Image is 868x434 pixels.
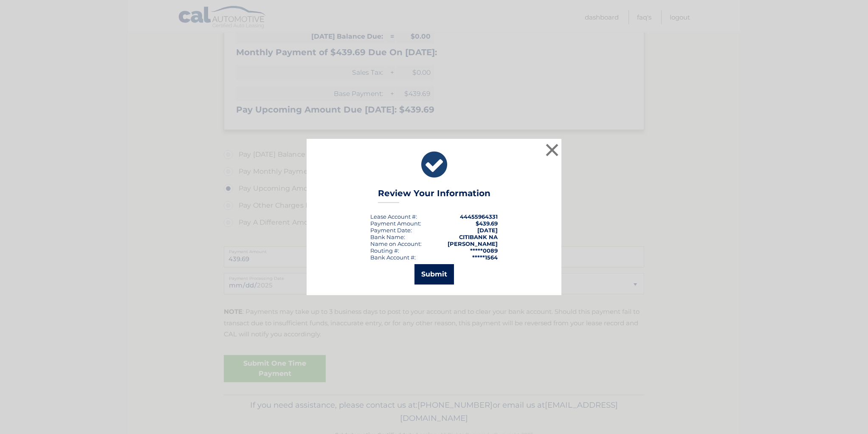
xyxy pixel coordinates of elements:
span: Payment Date [370,227,411,234]
h3: Review Your Information [378,188,490,203]
strong: CITIBANK NA [459,234,498,240]
div: Lease Account #: [370,213,417,220]
button: Submit [414,264,454,285]
div: : [370,227,412,234]
strong: [PERSON_NAME] [448,240,498,247]
strong: 44455964331 [460,213,498,220]
span: $439.69 [476,220,498,227]
div: Payment Amount: [370,220,421,227]
span: [DATE] [477,227,498,234]
button: × [544,141,561,158]
div: Routing #: [370,247,399,254]
div: Bank Account #: [370,254,416,261]
div: Name on Account: [370,240,422,247]
div: Bank Name: [370,234,405,240]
